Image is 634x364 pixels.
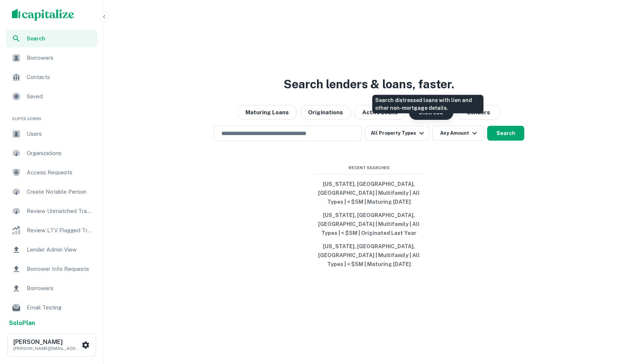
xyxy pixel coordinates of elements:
[27,92,93,101] span: Saved
[6,49,98,67] a: Borrowers
[7,334,96,357] button: [PERSON_NAME][PERSON_NAME][EMAIL_ADDRESS][PERSON_NAME][DOMAIN_NAME]
[27,168,93,177] span: Access Requests
[27,245,93,254] span: Lender Admin View
[27,149,93,158] span: Organizations
[313,209,425,240] button: [US_STATE], [GEOGRAPHIC_DATA], [GEOGRAPHIC_DATA] | Multifamily | All Types | < $5M | Originated L...
[6,68,98,86] a: Contacts
[27,226,93,235] span: Review LTV Flagged Transactions
[27,284,93,293] span: Borrowers
[354,105,406,120] button: Active Loans
[313,177,425,209] button: [US_STATE], [GEOGRAPHIC_DATA], [GEOGRAPHIC_DATA] | Multifamily | All Types | < $5M | Maturing [DATE]
[6,260,98,278] a: Borrower Info Requests
[27,265,93,273] span: Borrower Info Requests
[372,95,483,114] div: Search distressed loans with lien and other non-mortgage details.
[9,319,35,328] a: SoloPlan
[597,281,634,317] iframe: Chat Widget
[27,129,93,138] span: Users
[237,105,297,120] button: Maturing Loans
[6,125,98,143] a: Users
[12,9,74,21] img: capitalize-logo.png
[284,75,454,93] h3: Search lenders & loans, faster.
[313,165,425,171] span: Recent Searches
[6,222,98,239] a: Review LTV Flagged Transactions
[6,164,98,181] a: Access Requests
[432,126,484,141] button: Any Amount
[27,35,93,43] span: Search
[27,303,93,312] span: Email Testing
[6,279,98,297] a: Borrowers
[27,73,93,82] span: Contacts
[6,202,98,220] a: Review Unmatched Transactions
[6,107,98,125] li: Super Admin
[6,144,98,162] a: Organizations
[6,183,98,201] a: Create Notable Person
[313,240,425,271] button: [US_STATE], [GEOGRAPHIC_DATA], [GEOGRAPHIC_DATA] | Multifamily | All Types | < $5M | Maturing [DATE]
[9,319,35,327] strong: Solo Plan
[27,207,93,216] span: Review Unmatched Transactions
[13,339,80,345] h6: [PERSON_NAME]
[6,241,98,259] a: Lender Admin View
[487,126,524,141] button: Search
[27,53,93,62] span: Borrowers
[27,187,93,196] span: Create Notable Person
[6,30,98,47] a: Search
[300,105,351,120] button: Originations
[6,299,98,317] a: Email Testing
[365,126,429,141] button: All Property Types
[13,345,80,352] p: [PERSON_NAME][EMAIL_ADDRESS][PERSON_NAME][DOMAIN_NAME]
[6,88,98,105] a: Saved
